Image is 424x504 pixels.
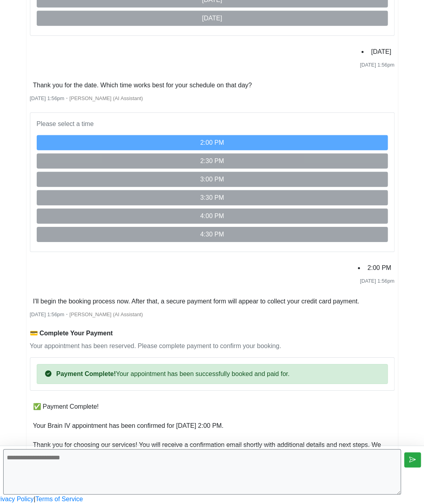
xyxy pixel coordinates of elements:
[37,190,388,205] button: 3:30 PM
[37,11,388,26] button: [DATE]
[37,227,388,242] button: 4:30 PM
[69,311,143,317] span: [PERSON_NAME] (AI Assistant)
[30,95,65,101] span: [DATE] 1:56pm
[37,119,388,129] p: Please select a time
[364,262,394,274] li: 2:00 PM
[30,311,65,317] span: [DATE] 1:56pm
[30,295,363,308] li: I'll begin the booking process now. After that, a secure payment form will appear to collect your...
[30,341,394,351] p: Your appointment has been reserved. Please complete payment to confirm your booking.
[360,278,394,284] span: [DATE] 1:56pm
[30,95,143,101] small: ・
[37,364,388,384] div: Your appointment has been successfully booked and paid for.
[30,329,394,338] div: 💳 Complete Your Payment
[37,154,388,169] button: 2:30 PM
[30,400,394,461] li: ✅ Payment Complete! Your Brain IV appointment has been confirmed for [DATE] 2:00 PM. Thank you fo...
[37,135,388,150] button: 2:00 PM
[56,370,116,377] strong: Payment Complete!
[37,172,388,187] button: 3:00 PM
[360,62,394,68] span: [DATE] 1:56pm
[69,95,143,101] span: [PERSON_NAME] (AI Assistant)
[368,45,394,58] li: [DATE]
[30,79,255,92] li: Thank you for the date. Which time works best for your schedule on that day?
[30,311,143,317] small: ・
[37,209,388,224] button: 4:00 PM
